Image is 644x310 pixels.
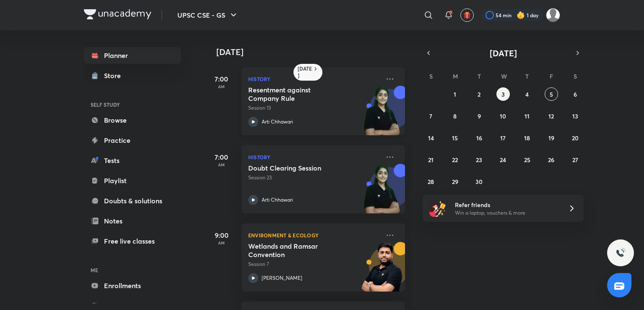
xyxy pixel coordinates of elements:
[205,230,238,240] h5: 9:00
[248,174,380,181] p: Session 23
[473,87,486,101] button: September 2, 2025
[248,242,353,259] h5: Wetlands and Ramsar Convention
[248,74,380,84] p: History
[572,134,579,142] abbr: September 20, 2025
[520,109,534,123] button: September 11, 2025
[84,277,181,294] a: Enrollments
[248,164,353,172] h5: Doubt Clearing Session
[424,175,438,188] button: September 28, 2025
[569,87,582,101] button: September 6, 2025
[545,131,558,144] button: September 19, 2025
[520,131,534,144] button: September 18, 2025
[359,242,405,300] img: unacademy
[545,153,558,166] button: September 26, 2025
[455,200,558,209] h6: Refer friends
[452,156,458,164] abbr: September 22, 2025
[473,109,486,123] button: September 9, 2025
[262,274,302,282] p: [PERSON_NAME]
[84,97,181,112] h6: SELF STUDY
[460,8,474,22] button: avatar
[428,156,434,164] abbr: September 21, 2025
[476,156,482,164] abbr: September 23, 2025
[548,156,554,164] abbr: September 26, 2025
[359,164,405,222] img: unacademy
[84,9,151,21] a: Company Logo
[473,131,486,144] button: September 16, 2025
[84,47,181,64] a: Planner
[500,156,506,164] abbr: September 24, 2025
[524,156,530,164] abbr: September 25, 2025
[448,175,462,188] button: September 29, 2025
[448,131,462,144] button: September 15, 2025
[84,263,181,277] h6: ME
[434,47,572,59] button: [DATE]
[490,47,517,59] span: [DATE]
[545,87,558,101] button: September 5, 2025
[569,109,582,123] button: September 13, 2025
[424,153,438,166] button: September 21, 2025
[205,240,238,245] p: AM
[524,134,530,142] abbr: September 18, 2025
[84,172,181,189] a: Playlist
[520,87,534,101] button: September 4, 2025
[550,72,553,80] abbr: Friday
[429,200,446,217] img: referral
[248,260,380,268] p: Session 7
[476,134,482,142] abbr: September 16, 2025
[452,178,458,186] abbr: September 29, 2025
[500,134,506,142] abbr: September 17, 2025
[615,248,626,258] img: ttu
[248,230,380,240] p: Environment & Ecology
[496,87,510,101] button: September 3, 2025
[298,66,312,79] h6: [DATE]
[428,134,434,142] abbr: September 14, 2025
[452,134,458,142] abbr: September 15, 2025
[428,178,434,186] abbr: September 28, 2025
[545,109,558,123] button: September 12, 2025
[248,104,380,112] p: Session 13
[500,112,506,120] abbr: September 10, 2025
[546,8,560,22] img: saarthak
[248,152,380,162] p: History
[84,9,151,19] img: Company Logo
[496,131,510,144] button: September 17, 2025
[84,213,181,229] a: Notes
[455,209,558,217] p: Win a laptop, vouchers & more
[429,72,433,80] abbr: Sunday
[84,192,181,209] a: Doubts & solutions
[550,90,553,98] abbr: September 5, 2025
[548,112,554,120] abbr: September 12, 2025
[453,112,457,120] abbr: September 8, 2025
[501,90,505,98] abbr: September 3, 2025
[463,11,471,19] img: avatar
[429,112,432,120] abbr: September 7, 2025
[525,112,530,120] abbr: September 11, 2025
[501,72,507,80] abbr: Wednesday
[473,175,486,188] button: September 30, 2025
[84,67,181,84] a: Store
[548,134,554,142] abbr: September 19, 2025
[205,162,238,167] p: AM
[104,71,126,81] div: Store
[496,109,510,123] button: September 10, 2025
[478,112,481,120] abbr: September 9, 2025
[525,90,529,98] abbr: September 4, 2025
[448,87,462,101] button: September 1, 2025
[572,112,578,120] abbr: September 13, 2025
[84,233,181,250] a: Free live classes
[475,178,483,186] abbr: September 30, 2025
[424,131,438,144] button: September 14, 2025
[569,153,582,166] button: September 27, 2025
[473,153,486,166] button: September 23, 2025
[572,156,578,164] abbr: September 27, 2025
[517,11,525,19] img: streak
[453,72,458,80] abbr: Monday
[520,153,534,166] button: September 25, 2025
[574,72,577,80] abbr: Saturday
[84,132,181,149] a: Practice
[448,153,462,166] button: September 22, 2025
[172,7,244,24] button: UPSC CSE - GS
[478,90,480,98] abbr: September 2, 2025
[248,86,353,102] h5: Resentment against Company Rule
[262,118,293,126] p: Arti Chhawari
